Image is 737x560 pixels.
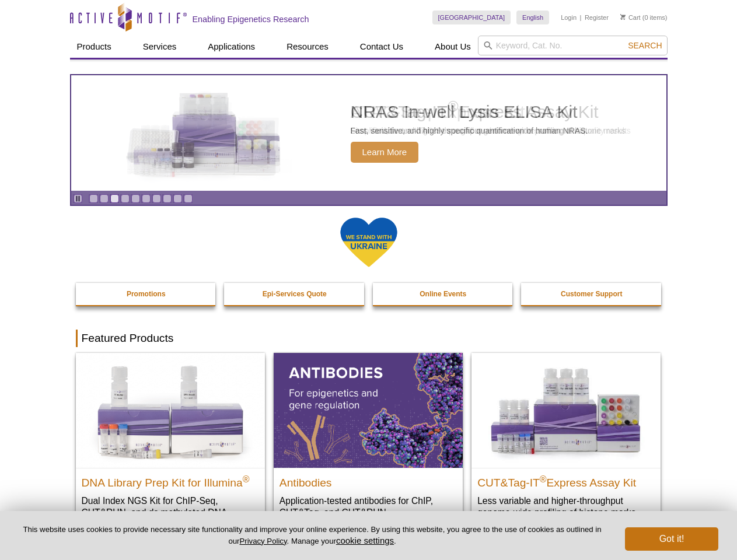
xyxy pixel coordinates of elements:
[201,36,262,58] a: Applications
[121,194,130,203] a: Go to slide 4
[274,353,463,467] img: All Antibodies
[74,194,82,203] a: Toggle autoplay
[82,471,259,489] h2: DNA Library Prep Kit for Illumina
[173,194,182,203] a: Go to slide 9
[340,216,398,268] img: We Stand With Ukraine
[540,474,547,484] sup: ®
[624,40,665,51] button: Search
[239,537,287,545] a: Privacy Policy
[478,36,668,55] input: Keyword, Cat. No.
[263,290,327,298] strong: Epi-Services Quote
[100,194,109,203] a: Go to slide 2
[521,283,662,305] a: Customer Support
[142,194,151,203] a: Go to slide 6
[280,471,457,489] h2: Antibodies
[353,36,410,58] a: Contact Us
[477,471,655,489] h2: CUT&Tag-IT Express Assay Kit
[516,10,549,24] a: English
[620,13,641,22] a: Cart
[620,10,668,24] li: (0 items)
[620,14,626,20] img: Your Cart
[136,36,184,58] a: Services
[625,527,718,551] button: Got it!
[110,194,119,203] a: Go to slide 3
[477,495,655,519] p: Less variable and higher-throughput genome-wide profiling of histone marks​.
[432,10,511,24] a: [GEOGRAPHIC_DATA]
[428,36,478,58] a: About Us
[628,41,662,50] span: Search
[184,194,193,203] a: Go to slide 10
[580,10,582,24] li: |
[224,283,365,305] a: Epi-Services Quote
[71,75,666,191] article: NRAS In-well Lysis ELISA Kit
[76,353,265,467] img: DNA Library Prep Kit for Illumina
[127,290,166,298] strong: Promotions
[82,495,259,530] p: Dual Index NGS Kit for ChIP-Seq, CUT&RUN, and ds methylated DNA assays.
[163,194,172,203] a: Go to slide 8
[243,474,250,484] sup: ®
[351,125,588,136] p: Fast, sensitive, and highly specific quantification of human NRAS.
[117,93,292,173] img: NRAS In-well Lysis ELISA Kit
[351,103,588,121] h2: NRAS In-well Lysis ELISA Kit
[76,330,662,347] h2: Featured Products
[561,290,622,298] strong: Customer Support
[351,142,419,163] span: Learn More
[76,353,265,541] a: DNA Library Prep Kit for Illumina DNA Library Prep Kit for Illumina® Dual Index NGS Kit for ChIP-...
[152,194,161,203] a: Go to slide 7
[70,36,118,58] a: Products
[280,495,457,519] p: Application-tested antibodies for ChIP, CUT&Tag, and CUT&RUN.
[471,353,661,467] img: CUT&Tag-IT® Express Assay Kit
[131,194,140,203] a: Go to slide 5
[420,290,466,298] strong: Online Events
[76,283,217,305] a: Promotions
[561,13,577,22] a: Login
[193,14,309,24] h2: Enabling Epigenetics Research
[373,283,514,305] a: Online Events
[89,194,98,203] a: Go to slide 1
[585,13,609,22] a: Register
[280,36,336,58] a: Resources
[71,75,666,191] a: NRAS In-well Lysis ELISA Kit NRAS In-well Lysis ELISA Kit Fast, sensitive, and highly specific qu...
[336,535,394,545] button: cookie settings
[274,353,463,530] a: All Antibodies Antibodies Application-tested antibodies for ChIP, CUT&Tag, and CUT&RUN.
[19,524,606,547] p: This website uses cookies to provide necessary site functionality and improve your online experie...
[471,353,661,530] a: CUT&Tag-IT® Express Assay Kit CUT&Tag-IT®Express Assay Kit Less variable and higher-throughput ge...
